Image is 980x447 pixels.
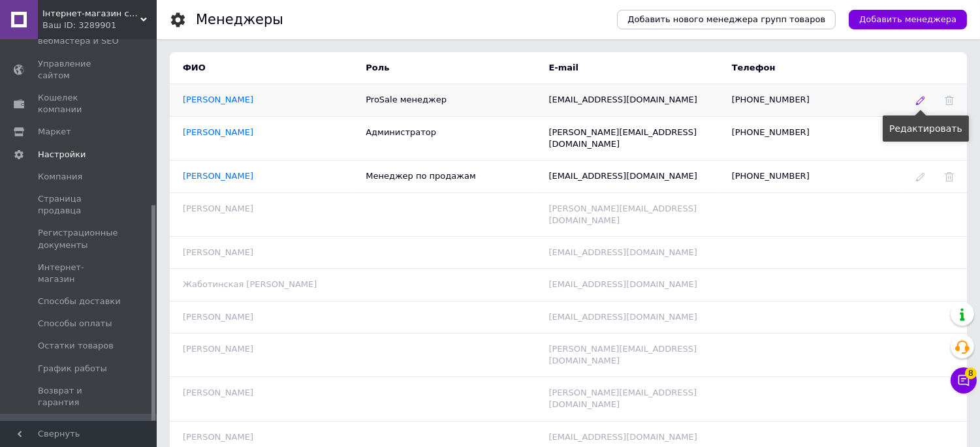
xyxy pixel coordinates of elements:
[719,52,902,84] td: Телефон
[183,279,317,289] span: Жаботинская [PERSON_NAME]
[183,95,253,104] a: [PERSON_NAME]
[549,279,697,289] span: [EMAIL_ADDRESS][DOMAIN_NAME]
[627,14,825,25] span: Добавить нового менеджера групп товаров
[183,432,253,442] span: [PERSON_NAME]
[38,58,121,82] span: Управление сайтом
[549,312,697,322] span: [EMAIL_ADDRESS][DOMAIN_NAME]
[549,432,697,442] span: [EMAIL_ADDRESS][DOMAIN_NAME]
[183,247,253,257] span: [PERSON_NAME]
[353,161,535,193] td: Менеджер по продажам
[353,84,535,117] td: ProSale менеджер
[549,171,697,181] span: [EMAIL_ADDRESS][DOMAIN_NAME]
[38,193,121,217] span: Страница продавца
[38,340,114,352] span: Остатки товаров
[183,127,253,137] a: [PERSON_NAME]
[42,20,157,31] div: Ваш ID: 3289901
[38,149,86,161] span: Настройки
[353,52,535,84] td: Роль
[549,204,697,225] span: [PERSON_NAME][EMAIL_ADDRESS][DOMAIN_NAME]
[38,262,121,285] span: Интернет-магазин
[38,227,121,251] span: Регистрационные документы
[617,10,836,29] a: Добавить нового менеджера групп товаров
[183,312,253,322] span: [PERSON_NAME]
[42,8,140,20] span: Інтернет-магазин спортивного одягу та взуття SportFly
[536,52,719,84] td: E-mail
[183,388,253,397] span: [PERSON_NAME]
[38,318,112,330] span: Способы оплаты
[38,171,82,183] span: Компания
[859,14,956,25] span: Добавить менеджера
[183,171,253,181] a: [PERSON_NAME]
[549,344,697,365] span: [PERSON_NAME][EMAIL_ADDRESS][DOMAIN_NAME]
[170,52,353,84] td: ФИО
[549,388,697,409] span: [PERSON_NAME][EMAIL_ADDRESS][DOMAIN_NAME]
[849,10,967,29] a: Добавить менеджера
[38,126,71,138] span: Маркет
[38,385,121,408] span: Возврат и гарантия
[353,116,535,160] td: Администратор
[38,296,121,307] span: Способы доставки
[549,247,697,257] span: [EMAIL_ADDRESS][DOMAIN_NAME]
[719,161,902,193] td: [PHONE_NUMBER]
[196,12,283,27] h1: Менеджеры
[38,419,92,431] span: Менеджеры
[549,95,697,104] span: [EMAIL_ADDRESS][DOMAIN_NAME]
[965,365,977,377] span: 8
[38,363,107,375] span: График работы
[883,116,969,142] div: Редактировать
[549,127,697,149] span: [PERSON_NAME][EMAIL_ADDRESS][DOMAIN_NAME]
[719,116,902,160] td: [PHONE_NUMBER]
[719,84,902,117] td: [PHONE_NUMBER]
[38,92,121,116] span: Кошелек компании
[951,367,977,393] button: Чат с покупателем8
[183,204,253,213] span: [PERSON_NAME]
[183,344,253,354] span: [PERSON_NAME]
